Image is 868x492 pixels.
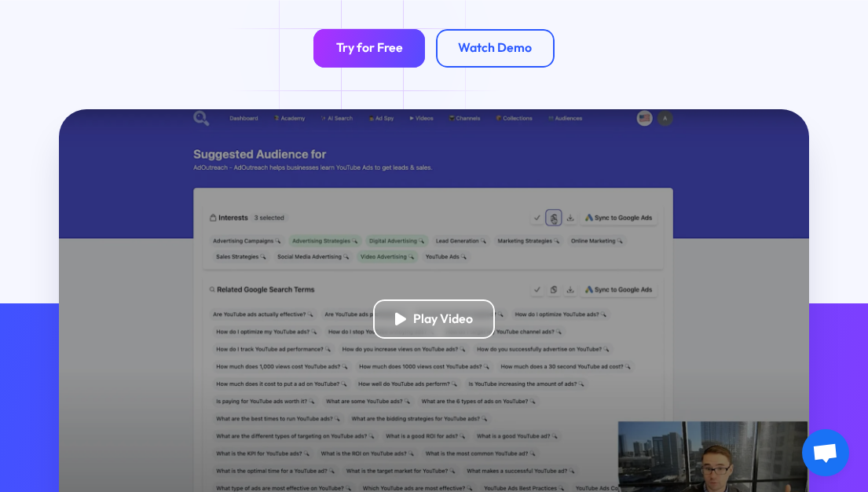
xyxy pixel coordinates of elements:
div: Open chat [802,429,849,476]
div: Play Video [413,311,473,327]
div: Try for Free [336,40,403,56]
div: Watch Demo [458,40,532,56]
a: Try for Free [313,29,425,68]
